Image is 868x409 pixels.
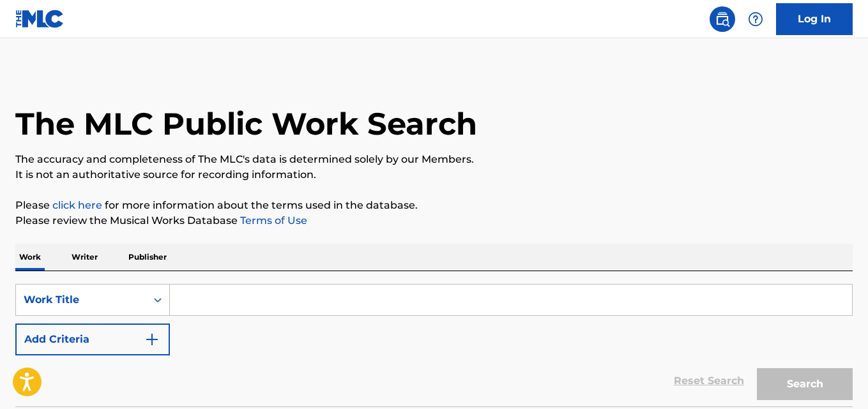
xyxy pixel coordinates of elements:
[15,152,853,167] p: The accuracy and completeness of The MLC's data is determined solely by our Members.
[15,198,853,213] p: Please for more information about the terms used in the database.
[24,292,139,308] div: Work Title
[776,3,853,35] a: Log In
[15,213,853,228] p: Please review the Musical Works Database
[15,105,477,143] h1: The MLC Public Work Search
[144,332,160,347] img: 9d2ae6d4665cec9f34b9.svg
[68,244,102,271] p: Writer
[15,167,853,182] p: It is not an authoritative source for recording information.
[15,10,65,28] img: MLC Logo
[748,11,763,27] img: help
[804,348,868,409] iframe: Chat Widget
[15,284,853,406] form: Search Form
[15,244,45,271] p: Work
[715,11,730,27] img: search
[125,244,171,271] p: Publisher
[15,323,170,355] button: Add Criteria
[238,214,307,227] a: Terms of Use
[743,6,768,32] div: Help
[710,6,735,32] a: Public Search
[52,199,102,211] a: click here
